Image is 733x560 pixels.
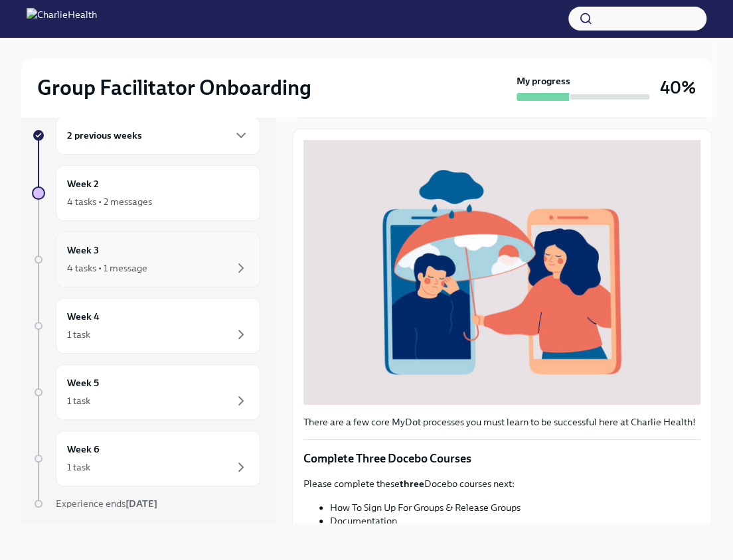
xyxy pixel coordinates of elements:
h6: Week 3 [67,243,99,257]
div: 1 task [67,328,90,341]
h3: 40% [660,76,696,100]
li: How To Sign Up For Groups & Release Groups [330,501,700,514]
div: 4 tasks • 2 messages [67,195,152,208]
img: CharlieHealth [27,8,97,29]
strong: [DATE] [125,498,157,510]
a: Week 24 tasks • 2 messages [32,165,260,221]
p: Please complete these Docebo courses next: [303,477,700,490]
strong: three [400,478,424,490]
div: 1 task [67,394,90,407]
a: Week 34 tasks • 1 message [32,232,260,287]
button: Zoom image [303,140,700,405]
h6: Week 4 [67,309,100,324]
div: 1 task [67,460,90,474]
li: Documentation [330,514,700,527]
h6: 2 previous weeks [67,128,142,143]
a: Week 41 task [32,298,260,354]
a: Week 51 task [32,364,260,420]
div: 4 tasks • 1 message [67,261,147,275]
p: Complete Three Docebo Courses [303,451,700,466]
h6: Week 5 [67,376,99,390]
h2: Group Facilitator Onboarding [37,74,311,101]
div: 2 previous weeks [56,116,260,155]
a: Week 61 task [32,431,260,486]
h6: Week 6 [67,442,100,456]
strong: My progress [517,74,570,88]
h6: Week 2 [67,176,99,191]
span: Experience ends [56,498,157,510]
p: There are a few core MyDot processes you must learn to be successful here at Charlie Health! [303,415,700,429]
